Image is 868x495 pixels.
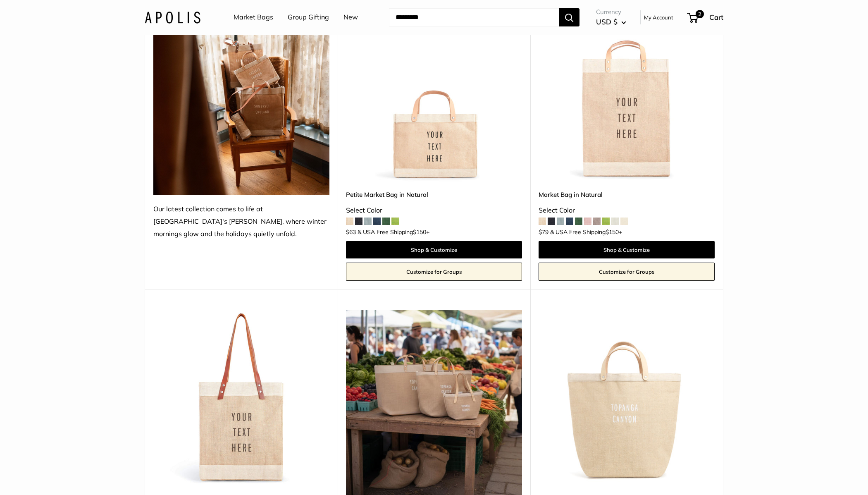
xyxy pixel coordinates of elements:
[413,228,426,236] span: $150
[288,11,329,24] a: Group Gifting
[389,8,559,26] input: Search...
[606,228,619,236] span: $150
[234,11,273,24] a: Market Bags
[153,310,329,486] a: description_Make it yours with custom printed text.Market Tote in Natural
[346,204,522,217] div: Select Color
[539,204,715,217] div: Select Color
[346,5,522,182] a: Petite Market Bag in NaturalPetite Market Bag in Natural
[539,5,715,182] img: Market Bag in Natural
[346,263,522,281] a: Customize for Groups
[539,228,548,236] span: $79
[550,229,622,235] span: & USA Free Shipping +
[153,5,329,195] img: Our latest collection comes to life at UK's Estelle Manor, where winter mornings glow and the hol...
[596,15,626,29] button: USD $
[539,263,715,281] a: Customize for Groups
[539,190,715,199] a: Market Bag in Natural
[539,310,715,486] a: Bucket Bag in NaturalBucket Bag in Natural
[559,8,579,26] button: Search
[596,17,618,26] span: USD $
[346,190,522,199] a: Petite Market Bag in Natural
[539,241,715,258] a: Shop & Customize
[343,11,358,24] a: New
[358,229,429,235] span: & USA Free Shipping +
[346,5,522,182] img: Petite Market Bag in Natural
[709,13,723,22] span: Cart
[596,6,626,18] span: Currency
[346,241,522,258] a: Shop & Customize
[145,11,200,23] img: Apolis
[153,203,329,240] div: Our latest collection comes to life at [GEOGRAPHIC_DATA]'s [PERSON_NAME], where winter mornings g...
[539,5,715,182] a: Market Bag in NaturalMarket Bag in Natural
[696,10,704,18] span: 2
[688,11,723,24] a: 2 Cart
[539,310,715,486] img: Bucket Bag in Natural
[346,228,356,236] span: $63
[153,310,329,486] img: description_Make it yours with custom printed text.
[644,12,673,22] a: My Account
